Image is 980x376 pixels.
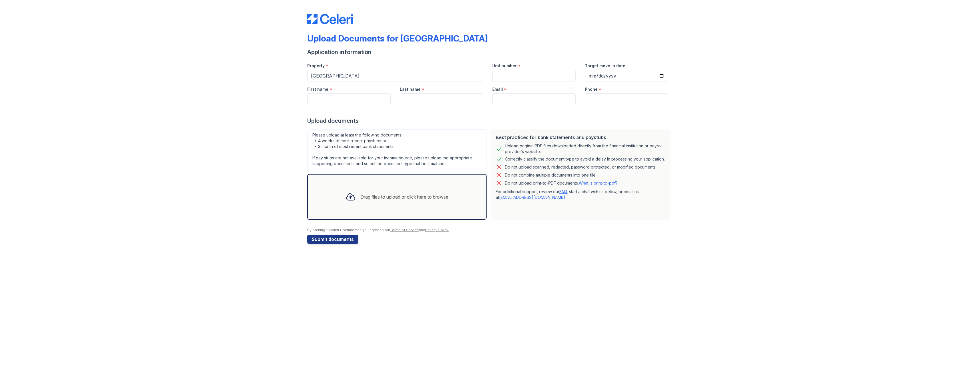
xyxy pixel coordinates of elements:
div: Do not upload scanned, redacted, password protected, or modified documents. [505,164,656,171]
div: Upload Documents for [GEOGRAPHIC_DATA] [307,33,488,43]
div: Correctly classify the document type to avoid a delay in processing your application. [505,156,665,163]
label: Property [307,63,325,69]
div: Application information [307,48,673,56]
label: Email [492,86,503,92]
div: By clicking "Submit Documents," you agree to our and [307,228,673,232]
label: Last name [400,86,421,92]
button: Submit documents [307,235,358,244]
a: [EMAIL_ADDRESS][DOMAIN_NAME] [499,195,565,200]
div: Upload original PDF files downloaded directly from the financial institution or payroll provider’... [505,143,666,155]
div: Upload documents [307,117,673,125]
p: Do not upload print-to-PDF documents. [505,180,618,186]
p: For additional support, review our , start a chat with us below, or email us at [496,189,666,200]
div: Please upload at least the following documents: • 4 weeks of most recent paystubs or • 3 month of... [307,129,487,169]
a: What is print-to-pdf? [579,181,618,185]
div: Drag files to upload or click here to browse [360,193,448,200]
div: Best practices for bank statements and paystubs [496,134,666,141]
div: Do not combine multiple documents into one file. [505,172,597,179]
label: Unit number [492,63,517,69]
a: FAQ [559,189,567,194]
label: Phone [585,86,598,92]
a: Privacy Policy. [425,228,449,232]
a: Terms of Service [390,228,419,232]
label: First name [307,86,328,92]
label: Target move in date [585,63,625,69]
img: CE_Logo_Blue-a8612792a0a2168367f1c8372b55b34899dd931a85d93a1a3d3e32e68fde9ad4.png [307,14,353,24]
